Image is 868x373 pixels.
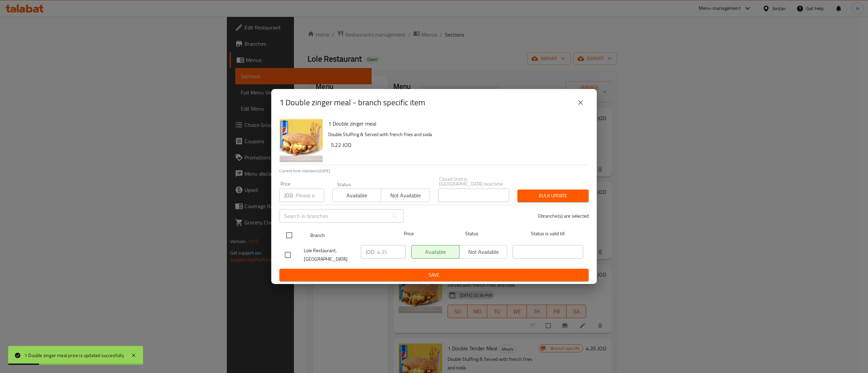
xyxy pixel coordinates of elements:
[384,191,427,200] span: Not available
[437,229,507,238] span: Status
[331,140,583,150] h6: 5.22 JOD
[279,209,388,223] input: Search in branches
[24,352,124,359] div: 1 Double zinger meal price is updated succesfully
[366,248,374,256] p: JOD
[513,229,583,238] span: Status is valid till
[377,245,406,259] input: Please enter price
[523,192,583,200] span: Bulk update
[386,229,431,238] span: Price
[279,119,323,162] img: 1 Double zinger meal
[279,168,589,174] p: Current time in Jordan is [DATE]
[296,189,324,202] input: Please enter price
[279,269,589,281] button: Save
[538,213,589,219] p: 0 branche(s) are selected
[310,231,381,240] span: Branch
[284,191,293,199] p: JOD
[304,246,355,263] span: Lole Restaurant, [GEOGRAPHIC_DATA]
[332,189,381,202] button: Available
[328,130,583,139] p: Double Stuffing & Served with french fries and soda
[285,271,583,279] span: Save
[381,189,430,202] button: Not available
[572,94,589,111] button: close
[517,190,589,202] button: Bulk update
[279,97,425,108] h2: 1 Double zinger meal - branch specific item
[335,191,378,200] span: Available
[328,119,583,128] h6: 1 Double zinger meal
